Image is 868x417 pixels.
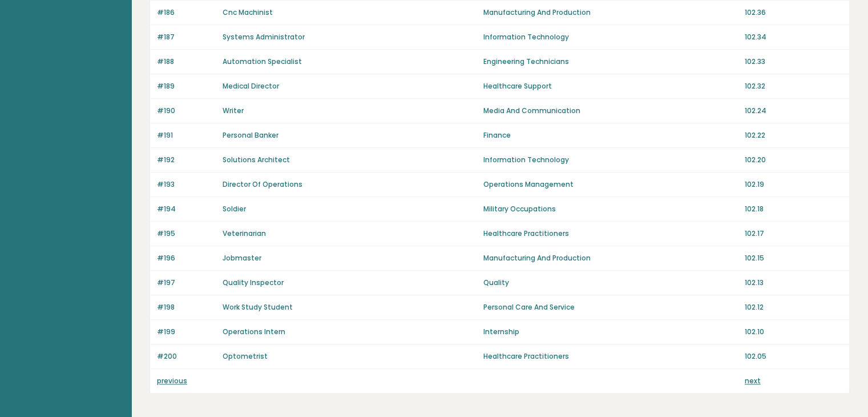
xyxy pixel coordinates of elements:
[157,278,216,288] p: #197
[745,81,842,91] p: 102.32
[223,130,278,140] a: Personal Banker
[745,179,842,190] p: 102.19
[483,32,737,42] p: Information Technology
[223,278,284,287] a: Quality Inspector
[483,7,737,18] p: Manufacturing And Production
[483,155,737,165] p: Information Technology
[483,278,737,288] p: Quality
[483,228,737,239] p: Healthcare Practitioners
[745,327,842,337] p: 102.10
[483,130,737,141] p: Finance
[157,228,216,239] p: #195
[483,351,737,362] p: Healthcare Practitioners
[223,204,246,214] a: Soldier
[157,155,216,165] p: #192
[745,228,842,239] p: 102.17
[745,106,842,116] p: 102.24
[745,376,761,386] a: next
[157,32,216,42] p: #187
[223,228,266,238] a: Veterinarian
[483,204,737,214] p: Military Occupations
[157,130,216,141] p: #191
[223,179,302,189] a: Director Of Operations
[223,7,273,17] a: Cnc Machinist
[157,302,216,312] p: #198
[483,327,737,337] p: Internship
[223,253,261,263] a: Jobmaster
[745,57,842,67] p: 102.33
[745,253,842,263] p: 102.15
[745,130,842,141] p: 102.22
[157,351,216,362] p: #200
[745,7,842,18] p: 102.36
[483,81,737,91] p: Healthcare Support
[223,32,305,42] a: Systems Administrator
[223,81,279,91] a: Medical Director
[745,204,842,214] p: 102.18
[483,106,737,116] p: Media And Communication
[223,327,285,336] a: Operations Intern
[483,253,737,263] p: Manufacturing And Production
[223,155,290,165] a: Solutions Architect
[483,179,737,190] p: Operations Management
[157,106,216,116] p: #190
[157,7,216,18] p: #186
[157,253,216,263] p: #196
[157,204,216,214] p: #194
[483,302,737,312] p: Personal Care And Service
[223,106,244,115] a: Writer
[745,302,842,312] p: 102.12
[223,57,302,66] a: Automation Specialist
[745,351,842,362] p: 102.05
[745,32,842,42] p: 102.34
[745,155,842,165] p: 102.20
[157,327,216,337] p: #199
[745,278,842,288] p: 102.13
[483,57,737,67] p: Engineering Technicians
[157,81,216,91] p: #189
[223,302,293,312] a: Work Study Student
[157,179,216,190] p: #193
[223,351,268,361] a: Optometrist
[157,376,187,386] a: previous
[157,57,216,67] p: #188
